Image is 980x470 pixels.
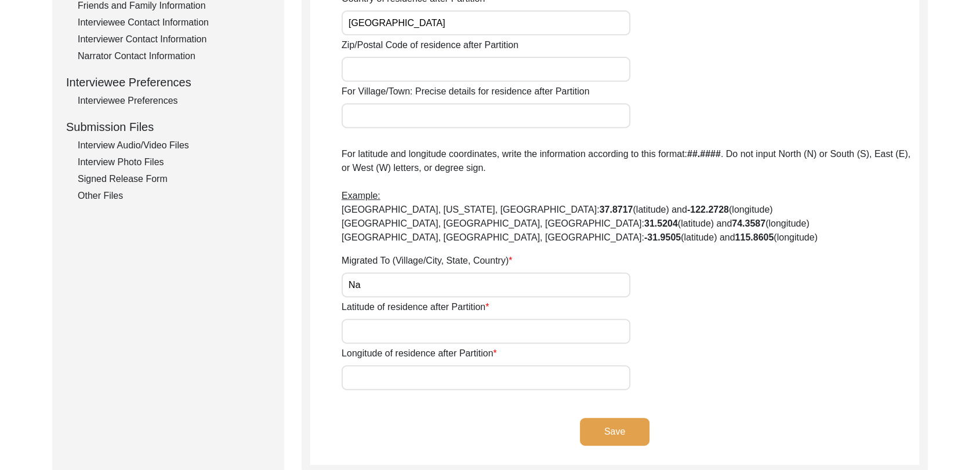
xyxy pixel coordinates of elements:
[78,94,270,108] div: Interviewee Preferences
[342,300,489,314] label: Latitude of residence after Partition
[735,232,774,242] b: 115.8605
[342,254,512,268] label: Migrated To (Village/City, State, Country)
[644,218,678,228] b: 31.5204
[342,85,589,99] label: For Village/Town: Precise details for residence after Partition
[687,149,721,159] b: ##.####
[342,147,919,245] p: For latitude and longitude coordinates, write the information according to this format: . Do not ...
[342,191,380,201] span: Example:
[66,118,270,136] div: Submission Files
[342,38,518,52] label: Zip/Postal Code of residence after Partition
[78,172,270,186] div: Signed Release Form
[687,205,729,214] b: -122.2728
[78,189,270,203] div: Other Files
[66,74,270,91] div: Interviewee Preferences
[78,49,270,63] div: Narrator Contact Information
[342,347,497,360] label: Longitude of residence after Partition
[600,205,633,214] b: 37.8717
[580,418,649,446] button: Save
[644,232,681,242] b: -31.9505
[78,139,270,152] div: Interview Audio/Video Files
[78,16,270,30] div: Interviewee Contact Information
[732,218,765,228] b: 74.3587
[78,32,270,46] div: Interviewer Contact Information
[78,155,270,169] div: Interview Photo Files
